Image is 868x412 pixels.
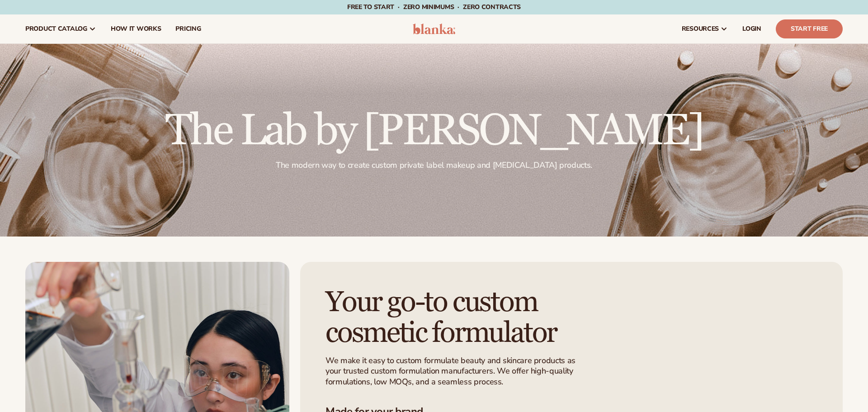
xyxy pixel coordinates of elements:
[742,25,761,33] span: LOGIN
[168,14,208,43] a: pricing
[347,3,521,11] span: Free to start · ZERO minimums · ZERO contracts
[18,14,104,43] a: product catalog
[682,25,719,33] span: resources
[413,24,456,34] img: logo
[776,19,843,38] a: Start Free
[111,25,161,33] span: How It Works
[325,287,600,348] h1: Your go-to custom cosmetic formulator
[165,160,703,170] p: The modern way to create custom private label makeup and [MEDICAL_DATA] products.
[25,25,87,33] span: product catalog
[165,109,703,153] h2: The Lab by [PERSON_NAME]
[675,14,735,43] a: resources
[175,25,201,33] span: pricing
[325,355,581,387] p: We make it easy to custom formulate beauty and skincare products as your trusted custom formulati...
[735,14,769,43] a: LOGIN
[104,14,169,43] a: How It Works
